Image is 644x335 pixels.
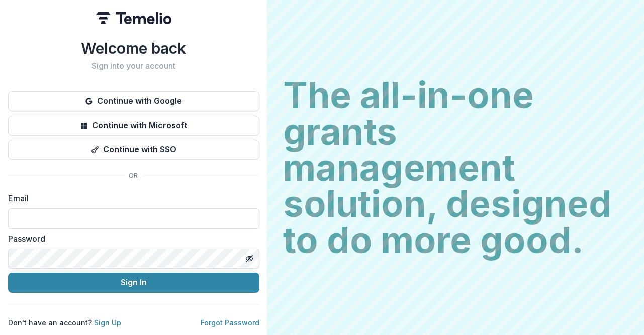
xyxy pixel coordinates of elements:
h1: Welcome back [8,39,259,57]
h2: Sign into your account [8,61,259,71]
button: Sign In [8,273,259,293]
button: Continue with SSO [8,140,259,160]
button: Continue with Microsoft [8,116,259,136]
a: Forgot Password [201,318,259,327]
label: Email [8,192,253,204]
button: Continue with Google [8,91,259,111]
button: Toggle password visibility [241,251,257,267]
a: Sign Up [94,318,121,327]
label: Password [8,233,253,245]
p: Don't have an account? [8,317,121,328]
img: Temelio [96,12,171,24]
